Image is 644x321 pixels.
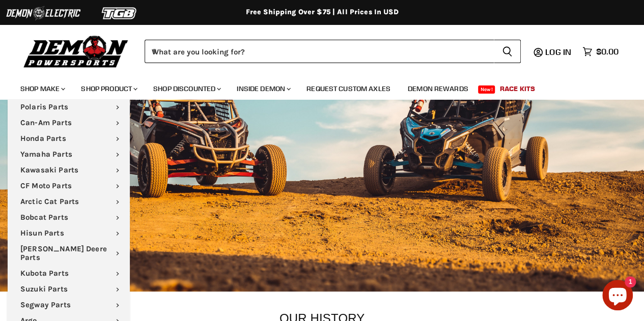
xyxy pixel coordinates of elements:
a: Kubota Parts [8,266,130,281]
span: Log in [545,47,571,57]
img: Demon Powersports [20,33,132,69]
a: Shop Make [13,78,71,99]
img: Demon Electric Logo 2 [5,4,81,23]
a: Demon Rewards [400,78,476,99]
img: TGB Logo 2 [81,4,158,23]
a: Race Kits [492,78,543,99]
ul: Main menu [13,74,616,99]
a: Hisun Parts [8,225,130,241]
a: Bobcat Parts [8,210,130,225]
inbox-online-store-chat: Shopify online store chat [599,280,636,313]
a: Arctic Cat Parts [8,194,130,210]
span: $0.00 [596,47,619,56]
input: When autocomplete results are available use up and down arrows to review and enter to select [145,40,494,63]
a: CF Moto Parts [8,178,130,194]
a: [PERSON_NAME] Deere Parts [8,241,130,266]
a: $0.00 [577,44,624,59]
button: Search [494,40,521,63]
a: Segway Parts [8,297,130,313]
a: Shop Product [73,78,144,99]
a: Can-Am Parts [8,115,130,131]
form: Product [145,40,521,63]
a: Polaris Parts [8,99,130,115]
span: New! [478,85,495,94]
a: Log in [541,47,577,56]
a: Yamaha Parts [8,147,130,162]
a: Inside Demon [229,78,297,99]
a: Request Custom Axles [299,78,398,99]
a: Shop Discounted [146,78,227,99]
a: Honda Parts [8,131,130,147]
a: Kawasaki Parts [8,162,130,178]
a: Suzuki Parts [8,281,130,297]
